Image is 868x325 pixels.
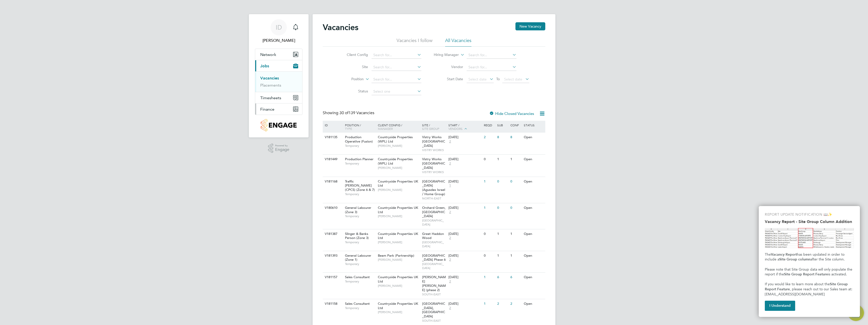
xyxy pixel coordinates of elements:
[509,155,522,164] div: 1
[260,76,279,80] a: Vacancies
[378,135,413,144] span: Countryside Properties (WPL) Ltd
[378,301,418,310] span: Countryside Properties UK Ltd
[378,275,418,283] span: Countryside Properties UK Ltd
[515,22,545,30] button: New Vacancy
[323,177,341,186] div: V181168
[483,273,496,282] div: 1
[523,155,545,164] div: Open
[483,155,496,164] div: 0
[323,229,341,239] div: V181387
[339,65,368,69] label: Site
[377,121,421,133] div: Client Config /
[323,273,341,282] div: V181157
[448,232,481,236] div: [DATE]
[448,254,481,258] div: [DATE]
[345,253,371,262] span: General Labourer (Zone 1)
[323,155,341,164] div: V181449
[765,219,854,224] h2: Vacancy Report - Site Group Column Addition
[378,144,420,148] span: [PERSON_NAME]
[345,275,370,279] span: Sales Consultant
[260,95,281,100] span: Timesheets
[422,253,446,262] span: [GEOGRAPHIC_DATA] Phase 6
[323,121,341,129] div: ID
[323,133,341,142] div: V181135
[378,258,420,262] span: [PERSON_NAME]
[448,184,452,188] span: 1
[378,253,414,258] span: Beam Park (Partnership)
[448,306,452,310] span: 2
[422,319,446,323] span: SOUTH-EAST
[434,65,463,69] label: Vendor
[422,135,445,148] span: Vistry Works [GEOGRAPHIC_DATA]
[422,196,446,200] span: NORTH-EAST
[378,284,420,288] span: [PERSON_NAME]
[323,110,375,116] div: Showing
[422,262,446,270] span: [GEOGRAPHIC_DATA]
[765,282,830,286] span: If you would like to learn more about the
[339,52,368,57] label: Client Config
[523,299,545,309] div: Open
[828,272,847,276] span: is activated.
[430,52,459,57] label: Hiring Manager
[523,177,545,186] div: Open
[323,22,358,32] h2: Vacancies
[341,121,377,133] div: Position /
[483,203,496,213] div: 1
[378,206,418,214] span: Countryside Properties UK Ltd
[523,229,545,239] div: Open
[509,273,522,282] div: 6
[448,302,481,306] div: [DATE]
[339,110,349,115] span: 30 of
[496,133,509,142] div: 8
[496,299,509,309] div: 2
[345,157,374,161] span: Production Planner
[323,203,341,213] div: V180610
[323,251,341,260] div: V181393
[422,157,445,170] span: Vistry Works [GEOGRAPHIC_DATA]
[509,229,522,239] div: 1
[345,306,375,310] span: Temporary
[448,206,481,210] div: [DATE]
[422,127,439,131] span: Site Group
[345,262,375,266] span: Temporary
[378,214,420,218] span: [PERSON_NAME]
[445,37,471,47] li: All Vacancies
[483,177,496,186] div: 1
[345,232,369,240] span: Slinger & Banks Person (Zone 3)
[397,37,432,47] li: Vacancies I follow
[483,133,496,142] div: 2
[765,252,845,262] span: has been updated in order to include a
[448,157,481,161] div: [DATE]
[509,177,522,186] div: 0
[255,19,302,44] a: Go to account details
[378,310,420,314] span: [PERSON_NAME]
[378,179,418,188] span: Countryside Properties UK Ltd
[372,52,421,59] input: Search for...
[448,135,481,139] div: [DATE]
[255,119,302,131] a: Go to home page
[378,157,413,166] span: Countryside Properties (WPL) Ltd
[495,76,501,82] span: To
[467,64,516,71] input: Search for...
[504,77,522,82] span: Select date
[496,121,509,129] div: Sub
[496,229,509,239] div: 1
[447,121,483,133] div: Start /
[422,179,445,196] span: [GEOGRAPHIC_DATA] (Agusdas Israel / Home Group)
[345,144,375,148] span: Temporary
[448,161,452,166] span: 2
[448,127,463,131] span: Vendors
[448,236,452,240] span: 2
[345,240,375,244] span: Temporary
[378,127,393,131] span: Manager
[765,228,854,248] img: Site Group Column in Vacancy Report
[260,52,276,57] span: Network
[523,273,545,282] div: Open
[422,206,446,218] span: Orchard Green, [GEOGRAPHIC_DATA]
[378,232,418,240] span: Countryside Properties UK Ltd
[378,240,420,244] span: [PERSON_NAME]
[261,119,296,131] img: countryside-properties-logo-retina.png
[275,144,289,148] span: Powered by
[779,257,810,261] strong: Site Group column
[448,210,452,214] span: 2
